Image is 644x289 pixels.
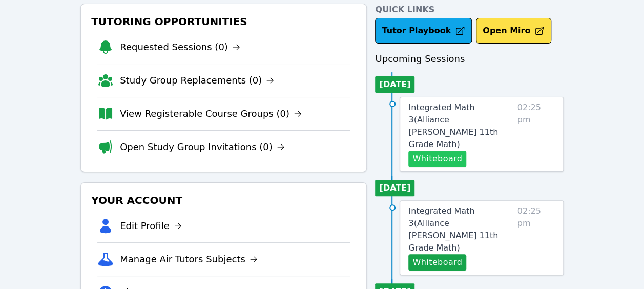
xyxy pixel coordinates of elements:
[517,205,555,271] span: 02:25 pm
[120,140,285,154] a: Open Study Group Invitations (0)
[408,206,498,253] span: Integrated Math 3 ( Alliance [PERSON_NAME] 11th Grade Math )
[408,151,466,167] button: Whiteboard
[375,180,414,196] li: [DATE]
[120,40,240,54] a: Requested Sessions (0)
[120,73,274,88] a: Study Group Replacements (0)
[375,52,564,66] h3: Upcoming Sessions
[408,101,513,151] a: Integrated Math 3(Alliance [PERSON_NAME] 11th Grade Math)
[517,101,555,167] span: 02:25 pm
[408,254,466,271] button: Whiteboard
[120,252,258,266] a: Manage Air Tutors Subjects
[120,219,182,233] a: Edit Profile
[408,205,513,254] a: Integrated Math 3(Alliance [PERSON_NAME] 11th Grade Math)
[120,107,302,121] a: View Registerable Course Groups (0)
[375,18,472,44] a: Tutor Playbook
[375,76,414,93] li: [DATE]
[89,191,358,210] h3: Your Account
[89,12,358,31] h3: Tutoring Opportunities
[375,4,564,16] h4: Quick Links
[408,102,498,149] span: Integrated Math 3 ( Alliance [PERSON_NAME] 11th Grade Math )
[476,18,551,44] button: Open Miro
